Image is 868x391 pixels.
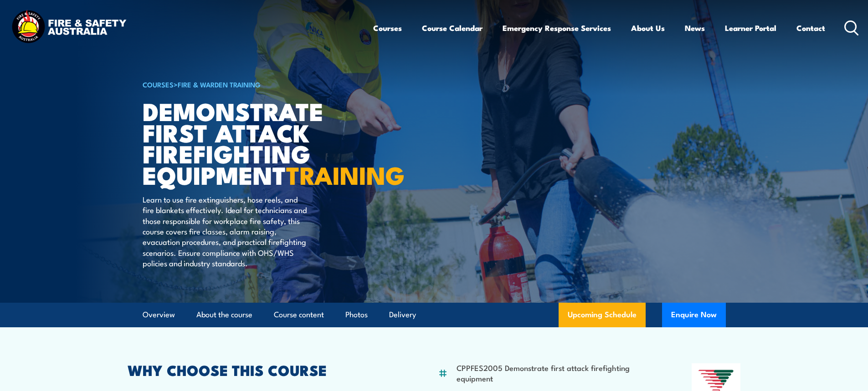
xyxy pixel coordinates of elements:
h2: WHY CHOOSE THIS COURSE [128,363,394,376]
a: Fire & Warden Training [178,79,261,89]
a: Contact [796,16,825,40]
a: Upcoming Schedule [559,303,646,327]
p: Learn to use fire extinguishers, hose reels, and fire blankets effectively. Ideal for technicians... [143,194,309,269]
strong: TRAINING [286,155,405,193]
a: COURSES [143,79,174,89]
a: Delivery [389,303,416,327]
a: Courses [373,16,402,40]
a: Emergency Response Services [503,16,611,40]
h1: Demonstrate First Attack Firefighting Equipment [143,100,368,185]
a: Course content [274,303,324,327]
a: About Us [631,16,665,40]
a: Overview [143,303,175,327]
a: Photos [345,303,368,327]
li: CPPFES2005 Demonstrate first attack firefighting equipment [457,362,647,384]
button: Enquire Now [662,303,726,327]
a: Learner Portal [725,16,776,40]
a: Course Calendar [422,16,483,40]
h6: > [143,79,368,90]
a: About the course [196,303,252,327]
a: News [685,16,705,40]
